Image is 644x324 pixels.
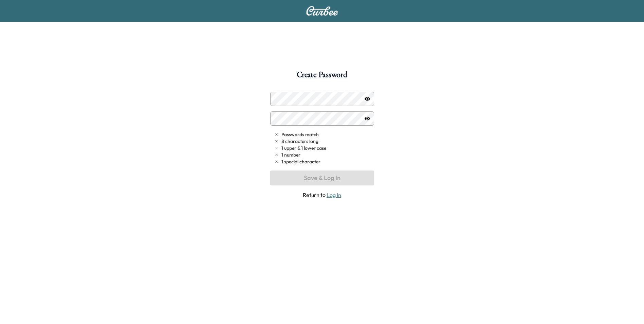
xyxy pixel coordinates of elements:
span: 1 special character [281,158,320,165]
span: 8 characters long [281,138,318,145]
a: Log In [327,192,341,198]
img: Curbee Logo [306,6,338,16]
span: 1 upper & 1 lower case [281,145,326,151]
span: 1 number [281,151,300,158]
h1: Create Password [297,71,347,82]
span: Return to [270,191,374,199]
span: Passwords match [281,131,319,138]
